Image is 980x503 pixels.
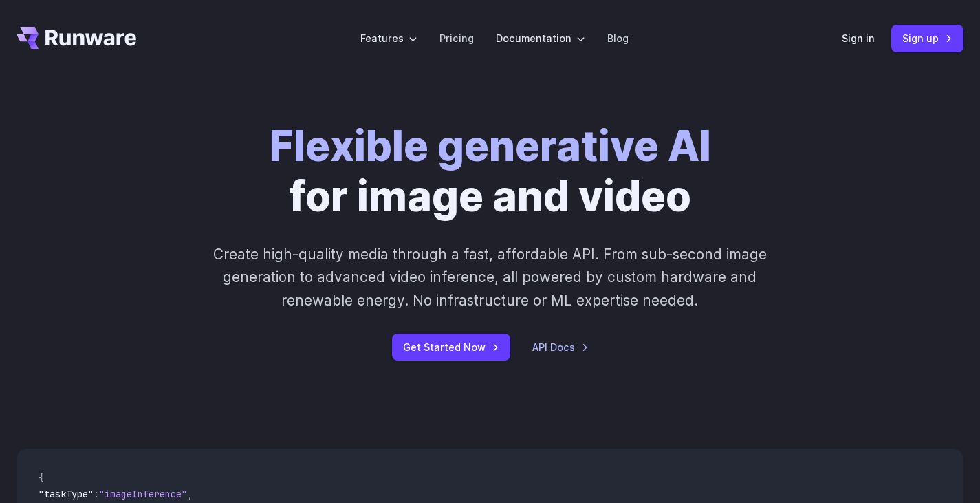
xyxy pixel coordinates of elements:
[891,25,963,52] a: Sign up
[99,488,187,500] span: "imageInference"
[270,121,711,221] h1: for image and video
[439,30,474,46] a: Pricing
[532,339,589,355] a: API Docs
[187,488,193,500] span: ,
[94,488,99,500] span: :
[496,30,585,46] label: Documentation
[392,334,510,361] a: Get Started Now
[360,30,417,46] label: Features
[187,243,793,312] p: Create high-quality media through a fast, affordable API. From sub-second image generation to adv...
[39,471,44,484] span: {
[17,27,136,49] a: Go to /
[270,120,711,171] strong: Flexible generative AI
[607,30,629,46] a: Blog
[842,30,875,46] a: Sign in
[39,488,94,500] span: "taskType"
